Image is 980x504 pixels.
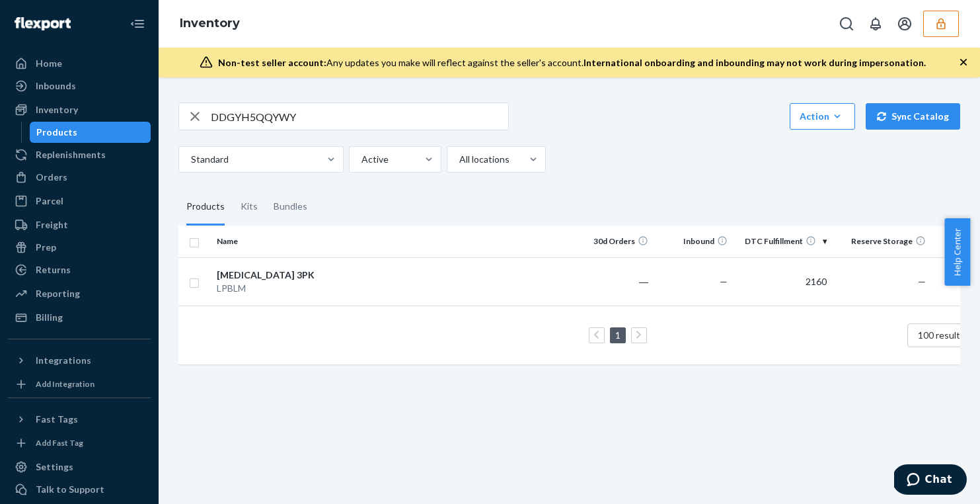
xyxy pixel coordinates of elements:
[8,99,151,120] a: Inventory
[36,311,63,324] div: Billing
[36,287,80,300] div: Reporting
[36,57,62,70] div: Home
[8,75,151,97] a: Inbounds
[8,190,151,212] a: Parcel
[211,103,508,130] input: Search inventory by name or sku
[36,460,73,474] div: Settings
[584,57,926,68] span: International onboarding and inbounding may not work during impersonation.
[654,226,733,257] th: Inbound
[894,464,967,497] iframe: Opens a widget where you can chat to one of our agents
[8,214,151,235] a: Freight
[833,11,860,37] button: Open Search Box
[8,479,151,500] button: Talk to Support
[613,329,623,341] a: Page 1 is your current page
[36,437,83,448] div: Add Fast Tag
[360,153,361,166] input: Active
[36,413,78,426] div: Fast Tags
[8,144,151,165] a: Replenishments
[862,11,889,37] button: Open notifications
[36,126,77,139] div: Products
[790,103,855,130] button: Action
[15,17,71,30] img: Flexport logo
[733,226,832,257] th: DTC Fulfillment
[866,103,960,130] button: Sync Catalog
[36,263,71,276] div: Returns
[190,153,191,166] input: Standard
[8,307,151,328] a: Billing
[30,122,151,143] a: Products
[211,226,360,257] th: Name
[8,237,151,258] a: Prep
[8,53,151,74] a: Home
[8,167,151,188] a: Orders
[36,171,67,184] div: Orders
[218,57,326,68] span: Non-test seller account:
[458,153,459,166] input: All locations
[8,350,151,371] button: Integrations
[891,11,918,37] button: Open account menu
[180,16,240,30] a: Inventory
[36,483,104,496] div: Talk to Support
[217,269,355,282] div: [MEDICAL_DATA] 3PK
[217,282,355,295] div: LPBLM
[36,103,78,116] div: Inventory
[8,376,151,392] a: Add Integration
[274,189,307,226] div: Bundles
[218,56,926,69] div: Any updates you make will reflect against the seller's account.
[8,456,151,478] a: Settings
[36,148,106,161] div: Replenishments
[8,435,151,451] a: Add Fast Tag
[8,259,151,280] a: Returns
[169,5,250,43] ol: breadcrumbs
[720,276,728,287] span: —
[36,354,91,367] div: Integrations
[36,378,94,390] div: Add Integration
[36,194,63,208] div: Parcel
[918,276,926,287] span: —
[36,79,76,93] div: Inbounds
[8,409,151,430] button: Fast Tags
[733,257,832,306] td: 2160
[944,218,970,286] button: Help Center
[124,11,151,37] button: Close Navigation
[800,110,845,123] div: Action
[241,189,258,226] div: Kits
[36,241,56,254] div: Prep
[36,218,68,231] div: Freight
[574,226,654,257] th: 30d Orders
[8,283,151,304] a: Reporting
[186,189,225,226] div: Products
[574,257,654,306] td: ―
[832,226,931,257] th: Reserve Storage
